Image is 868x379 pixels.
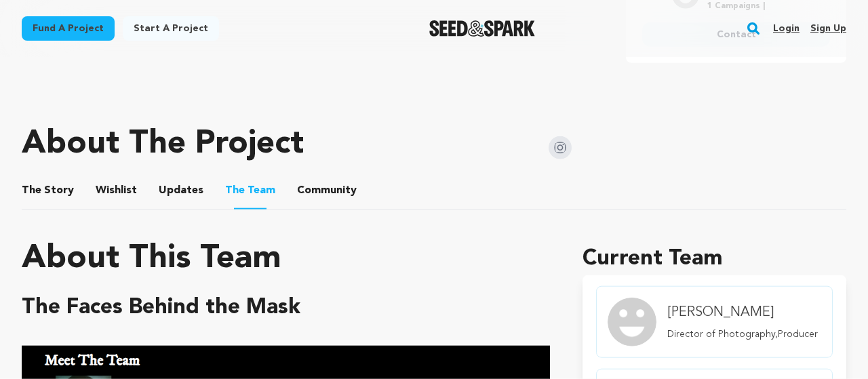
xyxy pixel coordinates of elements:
img: Seed&Spark Instagram Icon [549,136,572,159]
h1: About This Team [22,243,281,275]
a: Login [773,18,800,39]
img: Seed&Spark Logo Dark Mode [429,20,536,37]
a: Start a project [123,16,219,41]
span: The [22,182,41,199]
a: Fund a project [22,16,115,41]
span: Team [225,182,275,199]
span: The [225,182,245,199]
img: Team Image [608,298,656,346]
a: Seed&Spark Homepage [429,20,536,37]
span: Community [297,182,357,199]
h1: About The Project [22,128,304,161]
h1: The Faces Behind the Mask [22,292,550,324]
a: member.name Profile [596,286,833,358]
span: Story [22,182,74,199]
p: Director of Photography,Producer [667,327,818,341]
span: Updates [159,182,203,199]
span: Wishlist [96,182,137,199]
h4: [PERSON_NAME] [667,303,818,322]
a: Sign up [810,18,846,39]
h1: Current Team [583,243,846,275]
